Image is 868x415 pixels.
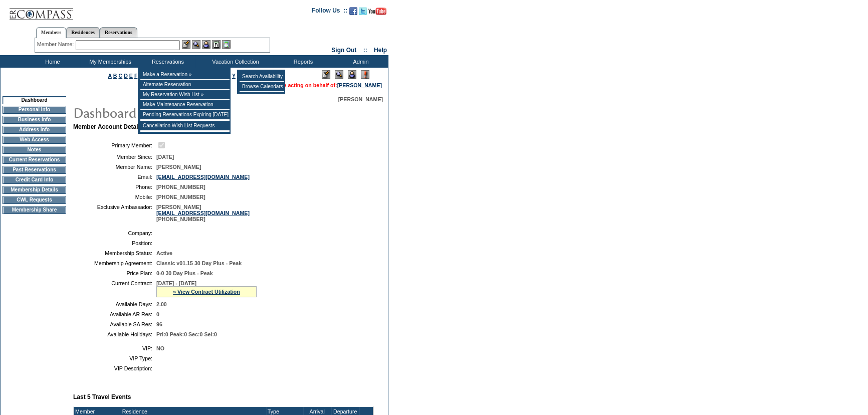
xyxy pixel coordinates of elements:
td: Admin [331,55,388,68]
img: Log Concern/Member Elevation [361,70,369,79]
a: C [118,73,122,79]
td: Available Holidays: [77,331,152,337]
span: You are acting on behalf of: [267,82,382,88]
img: b_edit.gif [182,40,190,49]
td: Dashboard [3,96,66,104]
td: Reports [273,55,331,68]
span: [PHONE_NUMBER] [156,194,205,200]
td: Make Maintenance Reservation [140,100,230,110]
span: [PHONE_NUMBER] [156,184,205,190]
img: Edit Mode [322,70,330,79]
img: Become our fan on Facebook [349,7,357,15]
a: F [134,73,138,79]
td: Current Contract: [77,280,152,297]
td: Reservations [138,55,195,68]
td: Pending Reservations Expiring [DATE] [140,110,230,120]
td: Alternate Reservation [140,80,230,90]
td: Credit Card Info [3,176,66,184]
td: Email: [77,174,152,180]
a: Residences [66,27,100,38]
td: My Memberships [80,55,138,68]
span: [PERSON_NAME] [338,96,383,102]
td: Web Access [3,136,66,144]
td: VIP: [77,345,152,351]
b: Member Account Details [73,123,143,130]
span: :: [363,47,367,54]
a: D [124,73,128,79]
span: [DATE] [156,154,174,160]
td: Vacation Collection [195,55,273,68]
td: Membership Status: [77,250,152,256]
td: Position: [77,240,152,246]
img: View Mode [335,70,343,79]
a: A [108,73,112,79]
img: Follow us on Twitter [359,7,367,15]
td: Notes [3,146,66,154]
td: Available Days: [77,301,152,307]
td: Phone: [77,184,152,190]
a: » View Contract Utilization [173,289,240,295]
td: Available SA Res: [77,321,152,327]
td: Past Reservations [3,166,66,174]
td: Membership Details [3,186,66,194]
td: Make a Reservation » [140,70,230,80]
td: Member Name: [77,164,152,170]
img: Impersonate [202,40,210,49]
a: B [113,73,117,79]
td: VIP Type: [77,355,152,361]
td: Member Since: [77,154,152,160]
img: Reservations [212,40,221,49]
a: E [129,73,133,79]
td: Search Availability [240,72,284,82]
img: pgTtlDashboard.gif [73,102,273,122]
a: Y [232,73,236,79]
span: 2.00 [156,301,167,307]
td: Membership Agreement: [77,260,152,266]
td: Address Info [3,126,66,134]
td: Mobile: [77,194,152,200]
td: Price Plan: [77,270,152,276]
span: [DATE] - [DATE] [156,280,196,286]
td: Cancellation Wish List Requests [140,121,230,131]
a: Sign Out [331,47,356,54]
td: My Reservation Wish List » [140,90,230,100]
a: Follow us on Twitter [359,10,367,16]
img: Subscribe to our YouTube Channel [368,8,386,15]
a: Subscribe to our YouTube Channel [368,10,386,16]
td: Follow Us :: [312,6,347,18]
a: Reservations [100,27,137,38]
td: VIP Description: [77,365,152,371]
div: Member Name: [37,40,76,49]
span: NO [156,345,164,351]
img: Impersonate [348,70,356,79]
a: Members [36,27,67,38]
a: [EMAIL_ADDRESS][DOMAIN_NAME] [156,210,250,216]
td: Company: [77,230,152,236]
span: 0-0 30 Day Plus - Peak [156,270,213,276]
b: Last 5 Travel Events [73,393,131,400]
span: Active [156,250,172,256]
a: Become our fan on Facebook [349,10,357,16]
td: Home [23,55,80,68]
td: Business Info [3,116,66,124]
img: b_calculator.gif [222,40,231,49]
td: Current Reservations [3,156,66,164]
td: Primary Member: [77,140,152,150]
td: Personal Info [3,106,66,114]
span: 96 [156,321,162,327]
img: View [192,40,200,49]
span: [PERSON_NAME] [156,164,201,170]
a: [PERSON_NAME] [337,82,382,88]
td: Available AR Res: [77,311,152,317]
span: [PERSON_NAME] [PHONE_NUMBER] [156,204,250,222]
span: Classic v01.15 30 Day Plus - Peak [156,260,242,266]
a: Help [374,47,387,54]
td: CWL Requests [3,196,66,204]
td: Membership Share [3,206,66,214]
a: [EMAIL_ADDRESS][DOMAIN_NAME] [156,174,250,180]
span: 0 [156,311,159,317]
span: Pri:0 Peak:0 Sec:0 Sel:0 [156,331,217,337]
td: Browse Calendars [240,82,284,92]
td: Exclusive Ambassador: [77,204,152,222]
